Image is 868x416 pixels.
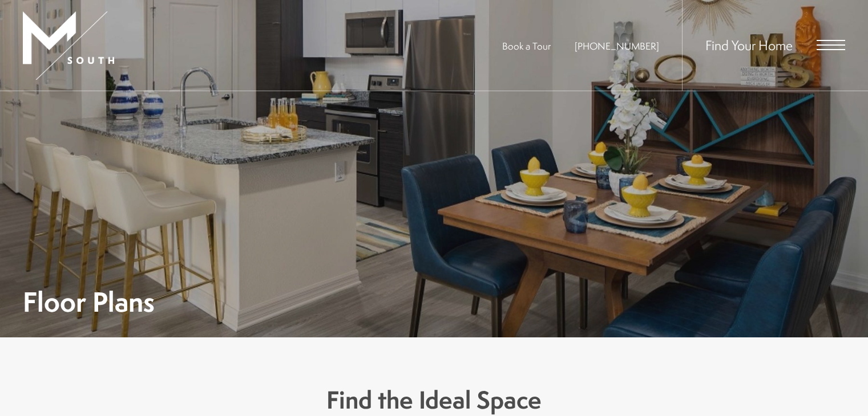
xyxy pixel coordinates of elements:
[817,40,845,50] button: Open Menu
[575,39,659,52] span: [PHONE_NUMBER]
[575,39,659,52] a: Call Us at 813-570-8014
[23,11,114,80] img: MSouth
[502,39,551,52] a: Book a Tour
[705,36,793,54] a: Find Your Home
[23,289,155,315] h1: Floor Plans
